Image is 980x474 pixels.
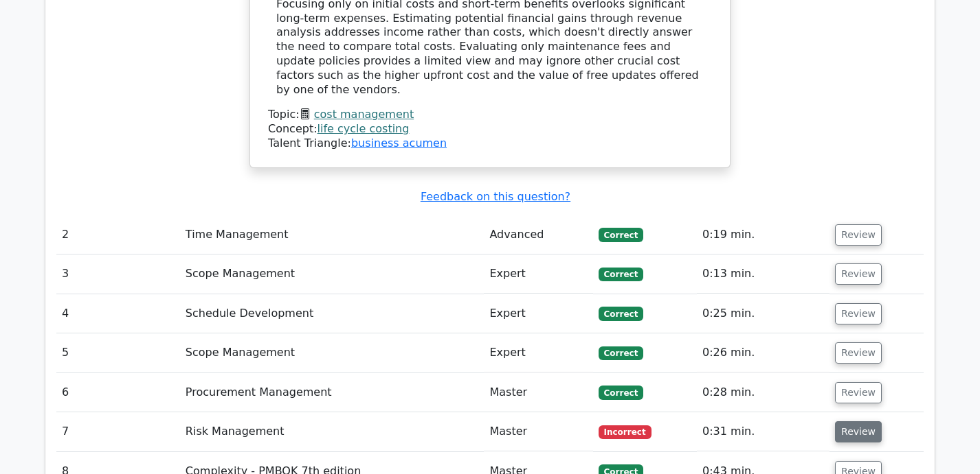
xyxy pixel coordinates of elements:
[180,412,485,451] td: Risk Management
[599,228,643,241] span: Correct
[180,333,485,372] td: Scope Management
[599,307,643,320] span: Correct
[268,108,712,122] div: Topic:
[56,294,180,333] td: 4
[835,224,882,246] button: Review
[180,254,485,294] td: Scope Management
[318,122,410,135] a: life cycle costing
[697,333,829,372] td: 0:26 min.
[351,137,447,150] a: business acumen
[835,421,882,442] button: Review
[697,412,829,451] td: 0:31 min.
[268,108,712,150] div: Talent Triangle:
[314,108,414,121] a: cost management
[421,190,570,203] a: Feedback on this question?
[599,268,643,281] span: Correct
[56,215,180,254] td: 2
[56,333,180,372] td: 5
[697,373,829,412] td: 0:28 min.
[484,373,592,412] td: Master
[835,382,882,403] button: Review
[484,412,592,451] td: Master
[484,254,592,294] td: Expert
[835,342,882,364] button: Review
[599,386,643,399] span: Correct
[484,294,592,333] td: Expert
[599,425,652,439] span: Incorrect
[697,294,829,333] td: 0:25 min.
[484,215,592,254] td: Advanced
[56,254,180,294] td: 3
[180,294,485,333] td: Schedule Development
[835,303,882,324] button: Review
[56,373,180,412] td: 6
[56,412,180,451] td: 7
[697,254,829,294] td: 0:13 min.
[180,215,485,254] td: Time Management
[180,373,485,412] td: Procurement Management
[697,215,829,254] td: 0:19 min.
[599,346,643,360] span: Correct
[484,333,592,372] td: Expert
[268,122,712,137] div: Concept:
[835,263,882,285] button: Review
